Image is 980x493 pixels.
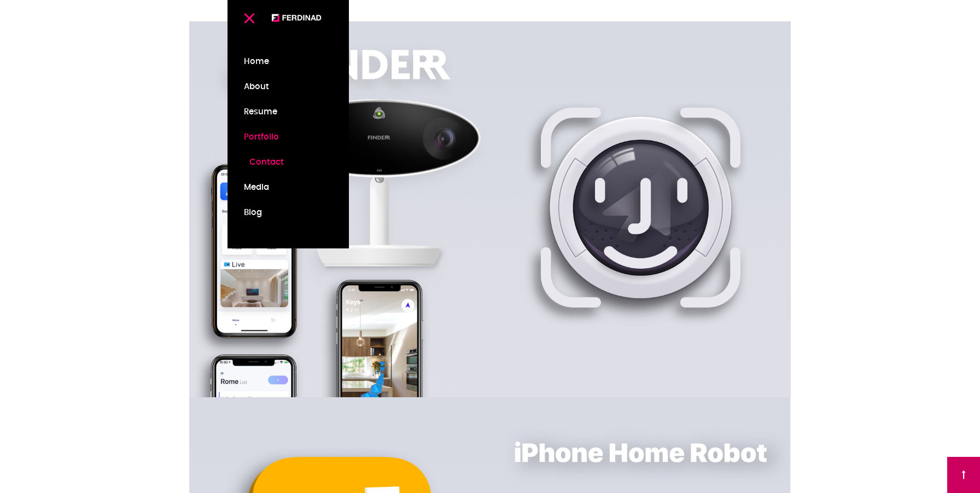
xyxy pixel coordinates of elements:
a: Contact [244,150,332,175]
a: Menu [238,7,260,29]
a: Resume [244,100,332,125]
a: About [244,74,332,100]
a: Blog [244,200,332,225]
a: Media [244,175,332,200]
a: Back to Top [947,457,980,493]
span: Menu [243,18,256,19]
a: [PERSON_NAME] [271,14,322,22]
a: Portfolio [244,125,332,150]
a: Home [244,49,332,74]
